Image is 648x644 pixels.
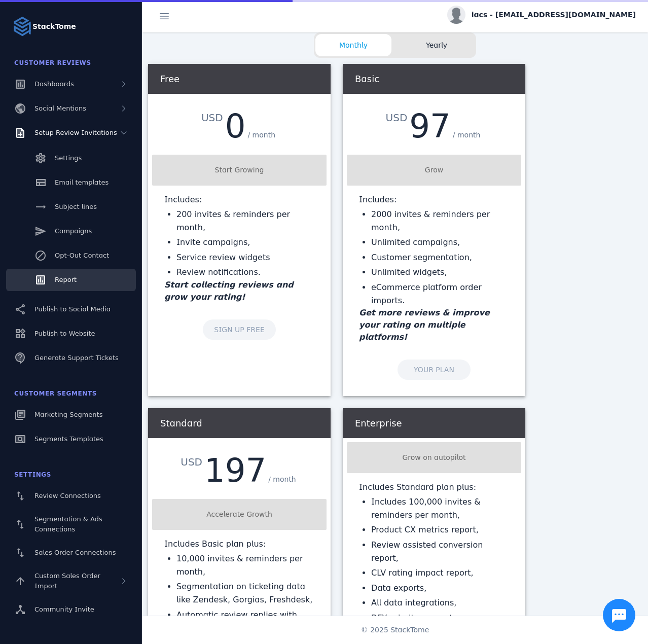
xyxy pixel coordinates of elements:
div: USD [181,454,204,470]
a: Publish to Social Media [6,298,136,320]
span: Setup Review Invitations [34,129,117,136]
a: Email templates [6,171,136,194]
span: Custom Sales Order Import [34,572,100,590]
span: Community Invite [34,605,94,613]
li: Unlimited widgets, [371,266,509,279]
a: Review Connections [6,485,136,507]
li: 2000 invites & reminders per month, [371,208,509,234]
span: Campaigns [55,227,92,235]
div: Grow on autopilot [351,452,517,463]
span: Dashboards [34,80,74,88]
span: Monthly [315,40,391,51]
li: Includes 100,000 invites & reminders per month, [371,495,509,521]
span: Social Mentions [34,104,86,112]
a: Segments Templates [6,428,136,450]
div: / month [266,472,298,487]
span: iacs - [EMAIL_ADDRESS][DOMAIN_NAME] [472,10,636,20]
span: © 2025 StackTome [361,625,429,635]
div: 97 [409,110,450,142]
span: Generate Support Tickets [34,354,119,362]
a: Subject lines [6,196,136,218]
div: Grow [351,165,517,175]
span: Sales Order Connections [34,549,116,556]
a: Publish to Website [6,323,136,345]
span: Enterprise [355,418,402,428]
div: USD [386,110,410,125]
span: Customer Reviews [14,59,91,66]
span: Customer Segments [14,390,97,397]
li: 10,000 invites & reminders per month, [176,552,314,578]
a: Campaigns [6,220,136,242]
div: Start Growing [156,165,322,175]
a: Community Invite [6,598,136,621]
span: Report [55,276,77,283]
span: Marketing Segments [34,411,102,418]
span: Review Connections [34,492,101,499]
p: Includes: [164,194,314,206]
li: Unlimited campaigns, [371,236,509,249]
li: eCommerce platform order imports. [371,281,509,307]
span: Basic [355,74,379,84]
li: Invite campaigns, [176,236,314,249]
li: Customer segmentation, [371,251,509,264]
img: profile.jpg [447,6,465,24]
em: Get more reviews & improve your rating on multiple platforms! [359,308,490,342]
li: Review notifications. [176,266,314,279]
img: Logo image [12,16,32,37]
li: All data integrations, [371,596,509,610]
div: Accelerate Growth [156,509,322,520]
li: Data exports, [371,582,509,595]
div: / month [245,128,277,142]
span: Free [160,74,179,84]
span: Yearly [399,40,475,51]
a: Settings [6,147,136,169]
span: Segmentation & Ads Connections [34,515,102,533]
span: Publish to Social Media [34,305,111,313]
em: Start collecting reviews and grow your rating! [164,280,294,302]
a: Generate Support Tickets [6,347,136,369]
li: Automatic review replies with ChatGPT AI, [176,609,314,634]
p: Includes: [359,194,509,206]
button: iacs - [EMAIL_ADDRESS][DOMAIN_NAME] [447,6,636,24]
a: Marketing Segments [6,404,136,426]
p: Includes Basic plan plus: [164,538,314,550]
span: Segments Templates [34,435,103,443]
div: / month [451,128,483,142]
div: 197 [204,454,266,487]
li: DFY priority support. [371,612,509,625]
span: Opt-Out Contact [55,252,109,259]
li: CLV rating impact report, [371,566,509,580]
p: Includes Standard plan plus: [359,481,509,493]
li: Review assisted conversion report, [371,539,509,564]
li: Segmentation on ticketing data like Zendesk, Gorgias, Freshdesk, [176,580,314,606]
span: Standard [160,418,202,428]
div: 0 [225,110,246,142]
span: Settings [55,154,82,162]
li: 200 invites & reminders per month, [176,208,314,234]
a: Opt-Out Contact [6,244,136,267]
li: Product CX metrics report, [371,523,509,536]
a: Report [6,269,136,291]
a: Sales Order Connections [6,542,136,564]
span: Subject lines [55,203,97,210]
li: Service review widgets [176,251,314,264]
span: Publish to Website [34,330,95,337]
span: Email templates [55,178,109,186]
span: Settings [14,471,51,478]
strong: StackTome [32,21,76,32]
div: USD [201,110,225,125]
a: Segmentation & Ads Connections [6,509,136,540]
